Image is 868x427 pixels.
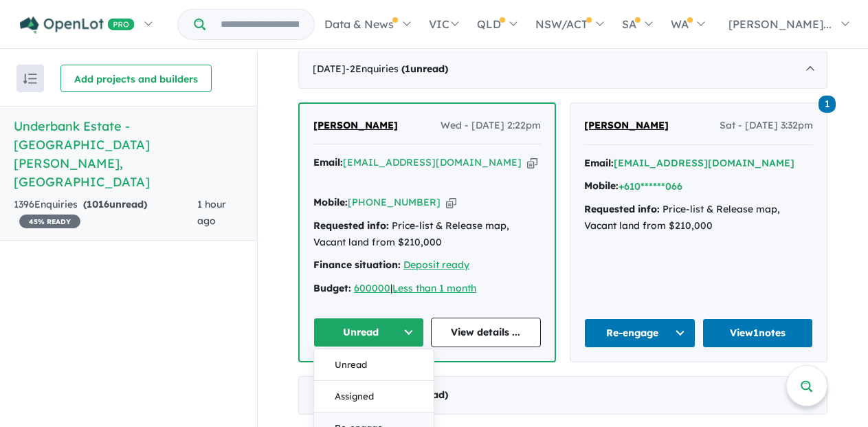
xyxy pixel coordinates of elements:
a: [EMAIL_ADDRESS][DOMAIN_NAME] [343,156,522,168]
button: Copy [446,195,456,210]
span: Sat - [DATE] 3:32pm [720,118,813,134]
div: Price-list & Release map, Vacant land from $210,000 [313,218,541,251]
span: - 2 Enquir ies [346,63,448,75]
h5: Underbank Estate - [GEOGRAPHIC_DATA][PERSON_NAME] , [GEOGRAPHIC_DATA] [14,117,243,191]
strong: ( unread) [401,63,448,75]
strong: Mobile: [313,196,348,208]
img: sort.svg [23,74,37,84]
a: [PERSON_NAME] [584,118,669,134]
div: [DATE] [298,376,827,415]
span: Wed - [DATE] 2:22pm [441,118,541,134]
button: Unread [314,349,434,381]
strong: Finance situation: [313,259,401,271]
a: Less than 1 month [392,282,476,294]
button: Re-engage [584,318,695,348]
span: 1 [405,63,410,75]
span: 1 hour ago [197,198,226,227]
a: [PERSON_NAME] [313,118,398,134]
span: 1 [819,96,836,113]
a: [PHONE_NUMBER] [348,196,441,208]
img: Openlot PRO Logo White [20,17,135,34]
a: View1notes [702,318,814,348]
span: 45 % READY [19,215,80,228]
a: 600000 [354,282,390,294]
button: Copy [527,155,537,170]
strong: Requested info: [584,203,660,215]
strong: Email: [313,156,343,168]
div: 1396 Enquir ies [14,197,197,230]
strong: Email: [584,157,614,169]
span: 1016 [87,198,109,210]
button: Add projects and builders [60,65,212,92]
a: Deposit ready [403,259,469,271]
div: Price-list & Release map, Vacant land from $210,000 [584,201,813,234]
a: View details ... [431,318,542,347]
strong: Requested info: [313,219,389,232]
strong: Budget: [313,282,351,294]
strong: ( unread) [83,198,147,210]
span: [PERSON_NAME] [584,119,669,131]
strong: Mobile: [584,179,619,192]
a: 1 [819,94,836,113]
button: Unread [313,318,424,347]
input: Try estate name, suburb, builder or developer [208,10,311,39]
div: [DATE] [298,50,827,89]
button: [EMAIL_ADDRESS][DOMAIN_NAME] [614,156,794,171]
span: [PERSON_NAME]... [728,17,832,31]
div: | [313,281,541,297]
span: [PERSON_NAME] [313,119,398,131]
button: Assigned [314,381,434,413]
